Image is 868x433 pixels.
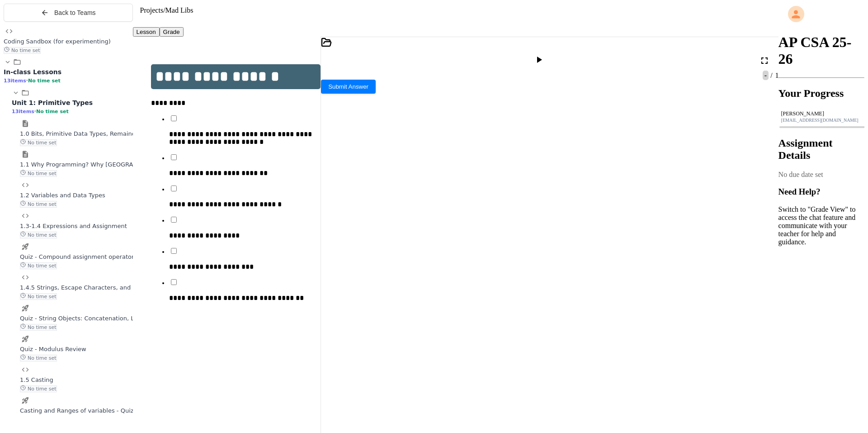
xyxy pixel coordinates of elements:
[20,130,170,137] span: 1.0 Bits, Primitive Data Types, Remainder, PEMDAS
[793,357,859,396] iframe: chat widget
[830,397,859,424] iframe: chat widget
[20,293,57,300] span: No time set
[4,47,41,54] span: No time set
[20,192,105,199] span: 1.2 Variables and Data Types
[20,346,86,352] span: Quiz - Modulus Review
[770,71,772,79] span: /
[4,68,61,76] span: In-class Lessons
[778,4,864,24] div: My Account
[165,6,193,14] span: Mad Libs
[20,223,127,229] span: 1.3-1.4 Expressions and Assignment
[778,171,864,179] div: No due date set
[778,205,864,246] p: Switch to "Grade View" to access the chat feature and communicate with your teacher for help and ...
[12,99,93,106] span: Unit 1: Primitive Types
[20,355,57,362] span: No time set
[321,80,376,94] button: Submit Answer
[20,262,57,269] span: No time set
[774,71,779,79] span: 1
[34,108,36,114] span: •
[163,6,165,14] span: /
[20,139,57,146] span: No time set
[20,170,57,177] span: No time set
[778,187,864,197] h3: Need Help?
[36,109,69,114] span: No time set
[20,315,184,322] span: Quiz - String Objects: Concatenation, Literals, and More
[26,77,28,84] span: •
[140,6,164,14] span: Projects
[133,27,160,37] button: Lesson
[20,232,57,238] span: No time set
[4,78,26,84] span: 13 items
[20,253,137,260] span: Quiz - Compound assignment operators
[20,161,170,168] span: 1.1 Why Programming? Why [GEOGRAPHIC_DATA]?
[20,324,57,331] span: No time set
[778,87,864,100] h2: Your Progress
[20,201,57,208] span: No time set
[20,407,134,414] span: Casting and Ranges of variables - Quiz
[778,34,864,67] h1: AP CSA 25-26
[781,110,862,117] div: [PERSON_NAME]
[4,38,111,45] span: Coding Sandbox (for experimenting)
[4,4,133,22] button: Back to Teams
[20,376,53,383] span: 1.5 Casting
[28,78,61,84] span: No time set
[160,27,184,37] button: Grade
[20,284,181,291] span: 1.4.5 Strings, Escape Characters, and [PERSON_NAME]
[54,9,96,16] span: Back to Teams
[778,137,864,162] h2: Assignment Details
[328,83,368,90] span: Submit Answer
[763,71,769,80] span: -
[781,118,862,123] div: [EMAIL_ADDRESS][DOMAIN_NAME]
[20,385,57,392] span: No time set
[12,109,34,114] span: 13 items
